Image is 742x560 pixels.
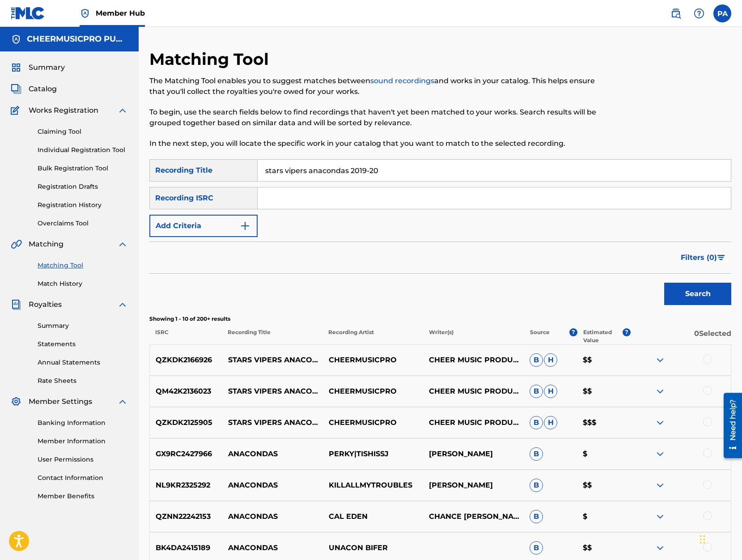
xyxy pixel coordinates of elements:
img: expand [117,396,128,407]
div: Chat Widget [697,517,742,560]
p: ANACONDAS [222,543,322,553]
span: Royalties [29,299,62,310]
p: CHEER MUSIC PRODUCTIONS, INC [423,355,524,365]
img: filter [717,255,725,260]
p: $$ [577,386,630,397]
span: B [530,447,543,461]
p: PERKY|TISHISSJ [322,449,423,459]
a: Registration Drafts [38,182,128,191]
span: Catalog [29,84,57,94]
p: ISRC [149,328,222,344]
img: help [694,8,704,19]
div: User Menu [713,4,731,22]
p: In the next step, you will locate the specific work in your catalog that you want to match to the... [149,138,598,149]
button: Search [664,283,731,305]
iframe: Resource Center [717,388,742,462]
p: BK4DA2415189 [150,543,222,553]
p: CHEERMUSICPRO [322,417,423,428]
a: Statements [38,339,128,349]
p: Recording Title [222,328,322,344]
a: Member Information [38,437,128,446]
span: Member Settings [29,396,92,407]
p: CHEERMUSICPRO [322,386,423,397]
a: Matching Tool [38,261,128,270]
span: B [530,479,543,492]
p: ANACONDAS [222,511,322,522]
img: expand [655,480,666,491]
span: Member Hub [96,8,145,18]
a: Bulk Registration Tool [38,164,128,173]
span: B [530,416,543,429]
p: QZNN22242153 [150,511,222,522]
img: Top Rightsholder [80,8,90,19]
img: expand [655,543,666,553]
p: $$$ [577,417,630,428]
p: NL9KR2325292 [150,480,222,491]
a: Match History [38,279,128,288]
img: expand [655,386,666,397]
p: 0 Selected [631,328,731,344]
p: ANACONDAS [222,449,322,459]
p: STARS VIPERS ANACONDAS 2020-21 [222,386,322,397]
img: search [670,8,681,19]
img: Royalties [11,299,21,310]
img: expand [117,299,128,310]
p: $ [577,449,630,459]
p: Source [530,328,550,344]
img: expand [655,449,666,459]
img: Catalog [11,84,21,94]
p: Recording Artist [322,328,423,344]
p: ANACONDAS [222,480,322,491]
a: Registration History [38,200,128,210]
a: Public Search [667,4,685,22]
span: B [530,353,543,367]
p: $$ [577,355,630,365]
a: Member Benefits [38,492,128,501]
p: Estimated Value [583,328,623,344]
a: Banking Information [38,418,128,428]
span: Works Registration [29,105,98,116]
a: CatalogCatalog [11,84,57,94]
a: Rate Sheets [38,376,128,386]
img: expand [655,417,666,428]
a: Claiming Tool [38,127,128,136]
p: CHEER MUSIC PRODUCTIONS, INC [423,386,524,397]
a: Overclaims Tool [38,219,128,228]
p: GX9RC2427966 [150,449,222,459]
p: $$ [577,543,630,553]
form: Search Form [149,159,731,310]
img: expand [655,355,666,365]
img: 9d2ae6d4665cec9f34b9.svg [240,221,250,231]
img: MLC Logo [11,7,45,20]
h5: CHEERMUSICPRO PUBLISHING [27,34,128,44]
p: Writer(s) [423,328,524,344]
button: Filters (0) [675,246,731,269]
img: Accounts [11,34,21,45]
span: ? [623,328,631,336]
a: Annual Statements [38,358,128,367]
p: Showing 1 - 10 of 200+ results [149,315,731,323]
img: Works Registration [11,105,22,116]
span: B [530,385,543,398]
div: Drag [700,526,705,553]
img: expand [117,239,128,250]
span: H [544,385,557,398]
img: Matching [11,239,22,250]
p: STARS VIPERS ANACONDAS 2019 WORLDS EDIT [222,355,322,365]
img: expand [655,511,666,522]
p: QZKDK2166926 [150,355,222,365]
a: Contact Information [38,473,128,483]
p: CAL EDEN [322,511,423,522]
p: QM42K2136023 [150,386,222,397]
span: H [544,353,557,367]
img: Summary [11,62,21,73]
span: Summary [29,62,65,73]
span: ? [569,328,577,336]
a: SummarySummary [11,62,65,73]
p: STARS VIPERS ANACONDAS 2018-19 [222,417,322,428]
div: Help [690,4,708,22]
p: [PERSON_NAME] [423,449,524,459]
p: CHEER MUSIC PRODUCTIONS, INC [423,417,524,428]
